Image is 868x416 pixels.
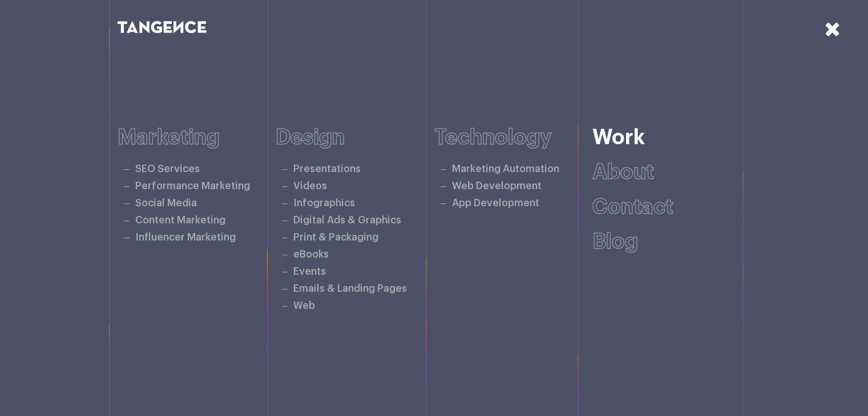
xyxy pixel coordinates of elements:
[293,233,378,242] a: Print & Packaging
[293,181,327,191] a: Videos
[592,162,654,183] a: About
[592,127,645,148] a: Work
[135,233,236,242] a: Influencer Marketing
[452,181,542,191] a: Web Development
[592,231,638,252] a: Blog
[452,164,559,174] a: Marketing Automation
[135,164,200,174] a: SEO Services
[293,198,355,208] a: Infographics
[452,198,539,208] a: App Development
[293,250,329,259] a: eBooks
[293,284,407,293] a: Emails & Landing Pages
[434,126,593,149] h6: Technology
[293,301,315,311] a: Web
[293,215,401,225] a: Digital Ads & Graphics
[135,181,250,191] a: Performance Marketing
[592,197,673,218] a: Contact
[135,198,197,208] a: Social Media
[276,126,434,149] h6: Design
[293,267,326,276] a: Events
[135,215,225,225] a: Content Marketing
[118,126,276,149] h6: Marketing
[293,164,361,174] a: Presentations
